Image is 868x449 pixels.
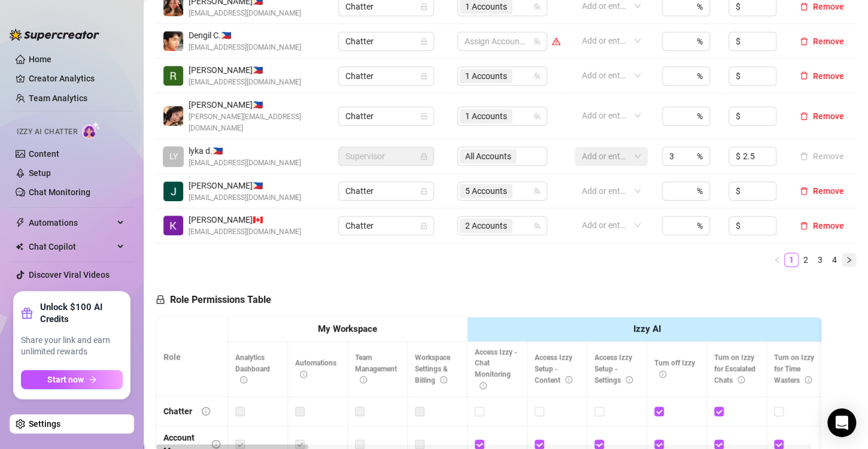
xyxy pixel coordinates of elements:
span: [EMAIL_ADDRESS][DOMAIN_NAME] [189,8,301,19]
span: warning [552,37,560,45]
li: 4 [827,253,842,267]
button: left [770,253,784,267]
span: delete [800,2,808,11]
a: 3 [814,253,827,266]
span: lock [420,3,427,10]
span: Supervisor [345,147,427,165]
span: delete [800,112,808,120]
span: arrow-right [89,375,97,384]
span: lock [420,113,427,120]
span: delete [800,222,808,230]
span: right [845,256,852,263]
div: Open Intercom Messenger [827,408,856,437]
strong: My Workspace [318,323,377,334]
li: 3 [813,253,827,267]
span: info-circle [300,371,307,378]
span: info-circle [565,376,572,383]
span: lock [156,295,165,304]
button: Start nowarrow-right [21,370,123,389]
span: [EMAIL_ADDRESS][DOMAIN_NAME] [189,77,301,88]
span: info-circle [738,376,745,383]
span: Start now [47,375,84,384]
a: Setup [29,168,51,178]
span: Automations [295,359,336,378]
a: 4 [828,253,841,266]
button: right [842,253,856,267]
button: Remove [795,34,849,48]
img: AI Chatter [82,122,101,139]
span: Chatter [345,107,427,125]
span: [EMAIL_ADDRESS][DOMAIN_NAME] [189,157,301,169]
span: lock [420,187,427,195]
img: Kristine Flores [163,216,183,235]
span: team [533,72,541,80]
button: Remove [795,69,849,83]
span: 1 Accounts [460,109,512,123]
button: Remove [795,219,849,233]
a: 1 [785,253,798,266]
span: team [533,187,541,195]
a: Home [29,54,51,64]
span: Remove [813,111,844,121]
img: logo-BBDzfeDw.svg [10,29,99,41]
span: [PERSON_NAME] 🇵🇭 [189,98,324,111]
span: Analytics Dashboard [235,353,270,384]
span: Turn on Izzy for Time Wasters [774,353,814,384]
li: Next Page [842,253,856,267]
span: Remove [813,37,844,46]
a: Team Analytics [29,93,87,103]
li: 1 [784,253,799,267]
img: Joyce Valerio [163,106,183,126]
span: left [773,256,781,263]
span: Turn off Izzy [654,359,695,378]
span: 2 Accounts [465,219,507,232]
span: info-circle [626,376,633,383]
span: gift [21,307,33,319]
a: Creator Analytics [29,69,125,88]
span: [EMAIL_ADDRESS][DOMAIN_NAME] [189,192,301,204]
span: info-circle [805,376,812,383]
a: Settings [29,419,60,429]
span: 1 Accounts [465,69,507,83]
span: Chatter [345,32,427,50]
button: Remove [795,109,849,123]
span: Remove [813,71,844,81]
span: info-circle [240,376,247,383]
span: lyka d. 🇵🇭 [189,144,301,157]
span: delete [800,71,808,80]
span: Chatter [345,67,427,85]
span: 5 Accounts [465,184,507,198]
span: team [533,222,541,229]
span: Automations [29,213,114,232]
span: Dengil C. 🇵🇭 [189,29,301,42]
span: lock [420,38,427,45]
a: Content [29,149,59,159]
span: 5 Accounts [460,184,512,198]
img: Dengil Consigna [163,31,183,51]
span: Remove [813,2,844,11]
span: Access Izzy Setup - Content [535,353,572,384]
span: Remove [813,186,844,196]
span: Team Management [355,353,397,384]
span: delete [800,187,808,195]
span: Access Izzy Setup - Settings [594,353,633,384]
button: Remove [795,184,849,198]
a: Chat Monitoring [29,187,90,197]
span: info-circle [360,376,367,383]
span: Chatter [345,182,427,200]
span: [PERSON_NAME] 🇵🇭 [189,63,301,77]
strong: Izzy AI [633,323,661,334]
span: [EMAIL_ADDRESS][DOMAIN_NAME] [189,226,301,238]
li: Previous Page [770,253,784,267]
span: 1 Accounts [465,110,507,123]
span: info-circle [479,382,487,389]
li: 2 [799,253,813,267]
strong: Unlock $100 AI Credits [40,301,123,325]
span: [PERSON_NAME] 🇵🇭 [189,179,301,192]
span: thunderbolt [16,218,25,227]
span: Access Izzy - Chat Monitoring [475,348,517,390]
h5: Role Permissions Table [156,293,271,307]
span: [EMAIL_ADDRESS][DOMAIN_NAME] [189,42,301,53]
span: team [533,3,541,10]
span: 1 Accounts [460,69,512,83]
